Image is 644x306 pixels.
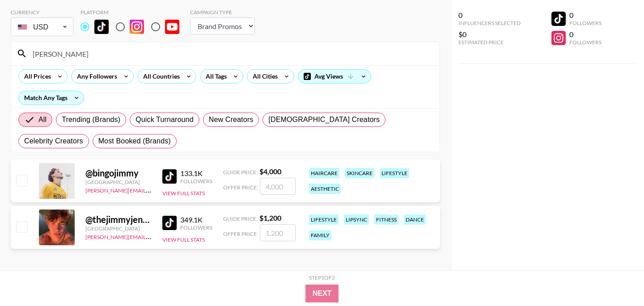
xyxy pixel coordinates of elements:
[305,285,339,302] button: Next
[259,167,281,176] strong: $ 4,000
[268,114,380,125] span: [DEMOGRAPHIC_DATA] Creators
[38,114,47,125] span: All
[94,20,109,34] img: TikTok
[309,274,335,281] div: Step 1 of 2
[374,214,398,225] div: fitness
[298,70,371,83] div: Avg Views
[24,136,83,147] span: Celebrity Creators
[190,9,255,16] div: Campaign Type
[162,216,177,230] img: TikTok
[260,224,296,241] input: 1,200
[85,214,152,225] div: @ thejimmyjensen
[98,136,171,147] span: Most Booked (Brands)
[223,215,258,222] span: Guide Price:
[162,236,205,243] button: View Full Stats
[180,169,212,178] div: 133.1K
[11,9,73,16] div: Currency
[458,11,521,20] div: 0
[458,30,521,39] div: $0
[72,70,119,83] div: Any Followers
[260,178,296,195] input: 4,000
[19,91,84,105] div: Match Any Tags
[223,231,258,237] span: Offer Price:
[130,20,144,34] img: Instagram
[200,70,229,83] div: All Tags
[209,114,254,125] span: New Creators
[85,185,218,194] a: [PERSON_NAME][EMAIL_ADDRESS][DOMAIN_NAME]
[569,20,602,26] div: Followers
[309,168,339,178] div: haircare
[180,178,212,184] div: Followers
[85,168,152,179] div: @ bingojimmy
[136,114,194,125] span: Quick Turnaround
[569,39,602,46] div: Followers
[599,261,633,295] iframe: Drift Widget Chat Controller
[380,168,409,178] div: lifestyle
[138,70,182,83] div: All Countries
[569,30,602,39] div: 0
[404,214,426,225] div: dance
[62,114,120,125] span: Trending (Brands)
[259,214,281,222] strong: $ 1,200
[85,232,260,240] a: [PERSON_NAME][EMAIL_ADDRESS][PERSON_NAME][DOMAIN_NAME]
[85,179,152,185] div: [GEOGRAPHIC_DATA]
[162,169,177,184] img: TikTok
[458,39,521,46] div: Estimated Price
[309,230,331,240] div: family
[247,70,280,83] div: All Cities
[458,20,521,26] div: Influencers Selected
[223,184,258,191] span: Offer Price:
[162,190,205,197] button: View Full Stats
[27,46,434,61] input: Search by User Name
[569,11,602,20] div: 0
[19,70,53,83] div: All Prices
[344,214,369,225] div: lipsync
[180,215,212,224] div: 349.1K
[309,214,339,225] div: lifestyle
[13,19,72,35] div: USD
[165,20,179,34] img: YouTube
[309,184,341,194] div: aesthetic
[85,225,152,232] div: [GEOGRAPHIC_DATA]
[80,9,186,16] div: Platform
[345,168,374,178] div: skincare
[223,169,258,176] span: Guide Price:
[180,224,212,231] div: Followers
